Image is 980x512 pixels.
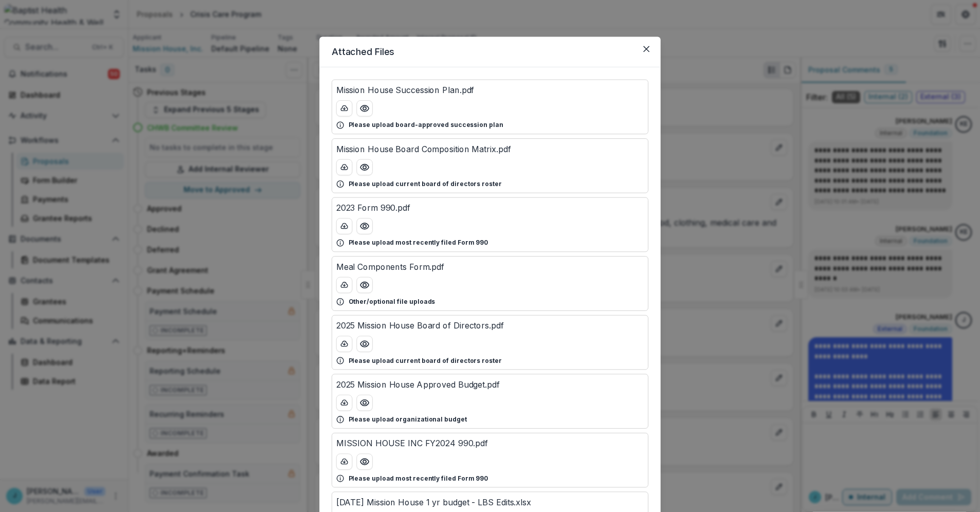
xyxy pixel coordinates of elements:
p: [DATE] Mission House 1 yr budget - LBS Edits.xlsx [336,496,531,508]
p: Mission House Board Composition Matrix.pdf [336,143,511,155]
button: Preview Meal Components Form.pdf [356,277,373,294]
button: download-button [336,277,353,294]
button: download-button [336,159,353,176]
button: Preview 2025 Mission House Approved Budget.pdf [356,395,373,411]
button: Preview 2023 Form 990.pdf [356,218,373,234]
header: Attached Files [319,37,661,67]
p: 2023 Form 990.pdf [336,202,410,214]
p: 2025 Mission House Board of Directors.pdf [336,320,504,332]
p: Meal Components Form.pdf [336,261,444,273]
p: Other/optional file uploads [349,297,435,306]
button: download-button [336,453,353,470]
p: 2025 Mission House Approved Budget.pdf [336,378,500,391]
button: download-button [336,336,353,352]
p: Please upload board-approved succession plan [349,121,503,130]
button: Preview Mission House Succession Plan.pdf [356,100,373,117]
p: Please upload most recently filed Form 990 [349,474,489,483]
button: Preview Mission House Board Composition Matrix.pdf [356,159,373,176]
button: Preview 2025 Mission House Board of Directors.pdf [356,336,373,352]
p: Please upload current board of directors roster [349,179,502,189]
button: download-button [336,100,353,117]
p: Mission House Succession Plan.pdf [336,84,475,96]
button: download-button [336,395,353,411]
p: Please upload organizational budget [349,415,467,424]
button: Close [638,41,655,58]
p: MISSION HOUSE INC FY2024 990.pdf [336,437,488,450]
p: Please upload most recently filed Form 990 [349,239,489,248]
button: download-button [336,218,353,234]
p: Please upload current board of directors roster [349,356,502,365]
button: Preview MISSION HOUSE INC FY2024 990.pdf [356,453,373,470]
